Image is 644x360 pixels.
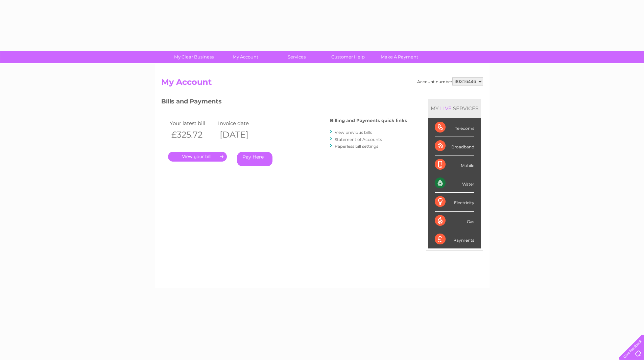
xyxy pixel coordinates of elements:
div: Telecoms [435,118,474,137]
div: Mobile [435,155,474,174]
div: Payments [435,230,474,248]
a: Make A Payment [372,51,427,63]
th: [DATE] [216,128,265,142]
a: Paperless bill settings [335,144,378,149]
div: Broadband [435,137,474,155]
th: £325.72 [168,128,217,142]
div: MY SERVICES [428,99,481,118]
h3: Bills and Payments [161,97,407,109]
a: My Account [217,51,273,63]
h4: Billing and Payments quick links [330,118,407,123]
div: Electricity [435,193,474,211]
a: Services [269,51,325,63]
td: Invoice date [216,119,265,128]
a: Customer Help [320,51,376,63]
a: Pay Here [237,152,272,166]
a: View previous bills [335,130,372,135]
div: LIVE [439,105,453,112]
a: Statement of Accounts [335,137,382,142]
div: Account number [417,77,483,86]
div: Water [435,174,474,193]
td: Your latest bill [168,119,217,128]
a: My Clear Business [166,51,222,63]
a: . [168,152,227,162]
div: Gas [435,212,474,230]
h2: My Account [161,77,483,90]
